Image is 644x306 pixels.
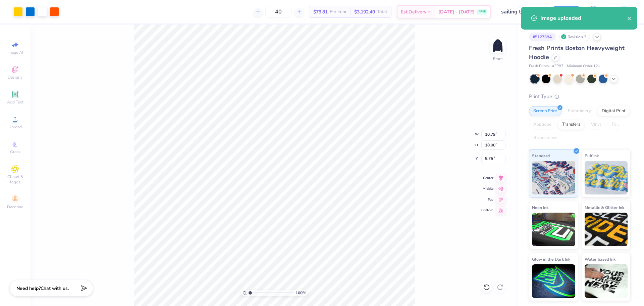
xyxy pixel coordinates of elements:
[481,176,493,180] span: Center
[532,161,575,194] img: Standard
[41,285,69,292] span: Chat with us.
[585,213,628,246] img: Metallic & Glitter Ink
[585,152,599,159] span: Puff Ink
[8,124,22,130] span: Upload
[529,33,556,41] div: # 512768A
[532,256,570,263] span: Glow in the Dark Ink
[10,149,20,155] span: Greek
[563,106,595,116] div: Embroidery
[479,9,486,14] span: FREE
[587,120,605,130] div: Vinyl
[481,208,493,213] span: Bottom
[3,174,27,185] span: Clipart & logos
[7,50,23,55] span: Image AI
[354,8,375,15] span: $3,192.40
[540,14,627,22] div: Image uploaded
[597,106,630,116] div: Digital Print
[529,44,625,61] span: Fresh Prints Boston Heavyweight Hoodie
[529,93,631,100] div: Print Type
[627,14,632,22] button: close
[585,256,615,263] span: Water based Ink
[529,133,561,143] div: Rhinestones
[552,63,563,69] span: # FP87
[532,213,575,246] img: Neon Ink
[496,5,545,18] input: Untitled Design
[585,204,624,211] span: Metallic & Glitter Ink
[493,56,503,62] div: Front
[7,99,23,105] span: Add Text
[532,152,550,159] span: Standard
[559,33,590,41] div: Revision 3
[567,63,600,69] span: Minimum Order: 12 +
[16,285,41,292] strong: Need help?
[529,120,556,130] div: Applique
[532,264,575,298] img: Glow in the Dark Ink
[558,120,585,130] div: Transfers
[532,204,548,211] span: Neon Ink
[8,75,22,80] span: Designs
[481,186,493,191] span: Middle
[585,264,628,298] img: Water based Ink
[529,106,561,116] div: Screen Print
[7,204,23,210] span: Decorate
[377,8,387,15] span: Total
[529,63,549,69] span: Fresh Prints
[438,8,475,15] span: [DATE] - [DATE]
[491,39,504,52] img: Front
[265,6,291,18] input: – –
[481,197,493,202] span: Top
[313,8,328,15] span: $79.81
[401,8,426,15] span: Est. Delivery
[296,290,306,296] span: 100 %
[330,8,346,15] span: Per Item
[607,120,623,130] div: Foil
[585,161,628,194] img: Puff Ink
